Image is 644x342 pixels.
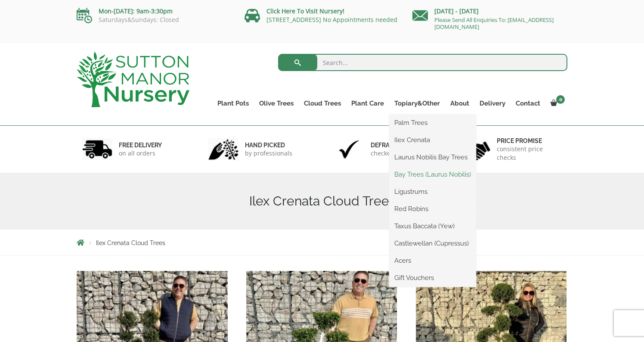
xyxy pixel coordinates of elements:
[82,138,112,160] img: 1.jpg
[545,97,567,109] a: 0
[77,193,567,209] h1: Ilex Crenata Cloud Trees
[389,97,445,109] a: Topiary&Other
[511,97,545,109] a: Contact
[334,138,364,160] img: 3.jpg
[389,202,476,215] a: Red Robins
[389,254,476,267] a: Acers
[77,16,232,23] p: Saturdays&Sundays: Closed
[389,134,476,146] a: Ilex Crenata
[299,97,346,109] a: Cloud Trees
[556,95,565,104] span: 0
[278,54,568,71] input: Search...
[208,138,238,160] img: 2.jpg
[389,220,476,233] a: Taxus Baccata (Yew)
[212,97,254,109] a: Plant Pots
[266,7,344,15] a: Click Here To Visit Nursery!
[371,149,427,158] p: checked & Licensed
[389,116,476,129] a: Palm Trees
[389,151,476,164] a: Laurus Nobilis Bay Trees
[389,237,476,250] a: Castlewellan (Cupressus)
[412,6,567,16] p: [DATE] - [DATE]
[77,239,567,246] nav: Breadcrumbs
[245,149,292,158] p: by professionals
[77,52,189,107] img: logo
[245,141,292,149] h6: hand picked
[119,149,162,158] p: on all orders
[266,16,397,24] a: [STREET_ADDRESS] No Appointments needed
[497,145,562,162] p: consistent price checks
[434,16,554,31] a: Please Send All Enquiries To: [EMAIL_ADDRESS][DOMAIN_NAME]
[119,141,162,149] h6: FREE DELIVERY
[497,137,562,145] h6: Price promise
[445,97,474,109] a: About
[389,168,476,181] a: Bay Trees (Laurus Nobilis)
[96,239,165,246] span: Ilex Crenata Cloud Trees
[371,141,427,149] h6: Defra approved
[346,97,389,109] a: Plant Care
[389,185,476,198] a: Ligustrums
[254,97,299,109] a: Olive Trees
[474,97,511,109] a: Delivery
[77,6,232,16] p: Mon-[DATE]: 9am-3:30pm
[389,271,476,284] a: Gift Vouchers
